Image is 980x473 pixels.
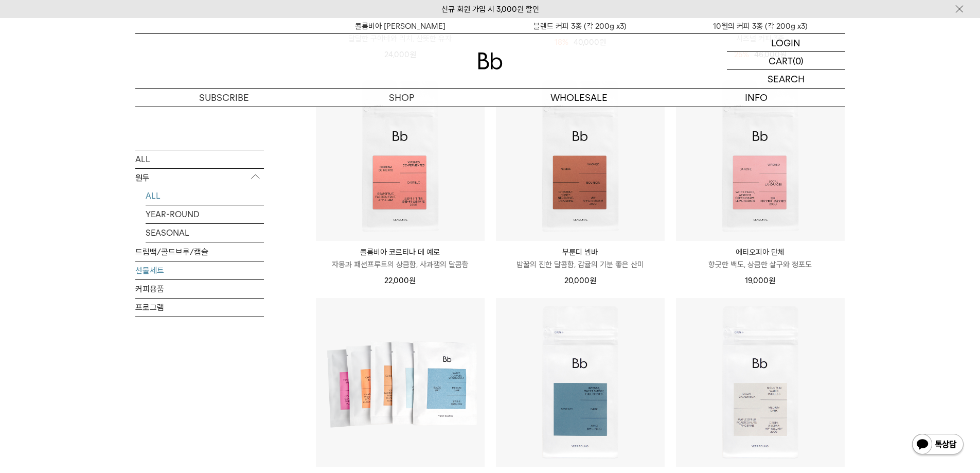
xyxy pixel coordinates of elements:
[793,52,804,69] p: (0)
[146,223,264,241] a: SEASONAL
[496,258,665,271] p: 밤꿀의 진한 달콤함, 감귤의 기분 좋은 산미
[135,242,264,260] a: 드립백/콜드브루/캡슐
[768,70,805,88] p: SEARCH
[146,205,264,223] a: YEAR-ROUND
[496,246,665,258] p: 부룬디 넴바
[384,276,416,285] span: 22,000
[441,5,539,14] a: 신규 회원 가입 시 3,000원 할인
[496,72,665,241] img: 부룬디 넴바
[409,276,416,285] span: 원
[135,89,313,107] a: SUBSCRIBE
[745,276,775,285] span: 19,000
[564,276,596,285] span: 20,000
[146,186,264,204] a: ALL
[478,52,503,69] img: 로고
[676,72,845,241] img: 에티오피아 단체
[496,246,665,271] a: 부룬디 넴바 밤꿀의 진한 달콤함, 감귤의 기분 좋은 산미
[135,279,264,297] a: 커피용품
[316,298,485,467] img: Bb 샘플 세트
[769,276,775,285] span: 원
[668,89,845,107] p: INFO
[135,168,264,187] p: 원두
[490,89,668,107] p: WHOLESALE
[727,34,845,52] a: LOGIN
[676,298,845,467] img: 페루 디카페인
[135,298,264,316] a: 프로그램
[769,52,793,69] p: CART
[316,72,485,241] img: 콜롬비아 코르티나 데 예로
[316,246,485,258] p: 콜롬비아 코르티나 데 예로
[676,258,845,271] p: 향긋한 백도, 상큼한 살구와 청포도
[676,246,845,258] p: 에티오피아 단체
[496,298,665,467] img: 세븐티
[676,246,845,271] a: 에티오피아 단체 향긋한 백도, 상큼한 살구와 청포도
[727,52,845,70] a: CART (0)
[771,34,800,51] p: LOGIN
[316,258,485,271] p: 자몽과 패션프루트의 상큼함, 사과잼의 달콤함
[911,433,965,458] img: 카카오톡 채널 1:1 채팅 버튼
[135,261,264,279] a: 선물세트
[316,246,485,271] a: 콜롬비아 코르티나 데 예로 자몽과 패션프루트의 상큼함, 사과잼의 달콤함
[135,150,264,168] a: ALL
[313,89,490,107] a: SHOP
[590,276,596,285] span: 원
